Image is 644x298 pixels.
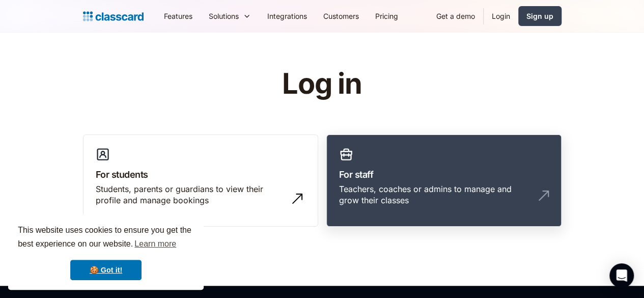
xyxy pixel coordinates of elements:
[609,263,634,288] div: Open Intercom Messenger
[259,5,315,28] a: Integrations
[96,183,285,206] div: Students, parents or guardians to view their profile and manage bookings
[339,183,528,206] div: Teachers, coaches or admins to manage and grow their classes
[96,168,305,181] h3: For students
[160,68,484,100] h1: Log in
[133,236,178,252] a: learn more about cookies
[209,11,239,21] div: Solutions
[518,6,562,26] a: Sign up
[367,5,406,28] a: Pricing
[428,5,483,28] a: Get a demo
[326,134,562,227] a: For staffTeachers, coaches or admins to manage and grow their classes
[526,11,553,21] div: Sign up
[70,260,142,280] a: dismiss cookie message
[315,5,367,28] a: Customers
[18,224,194,252] span: This website uses cookies to ensure you get the best experience on our website.
[83,9,144,23] a: home
[339,168,549,181] h3: For staff
[156,5,201,28] a: Features
[83,134,318,227] a: For studentsStudents, parents or guardians to view their profile and manage bookings
[484,5,518,28] a: Login
[201,5,259,28] div: Solutions
[8,214,204,290] div: cookieconsent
